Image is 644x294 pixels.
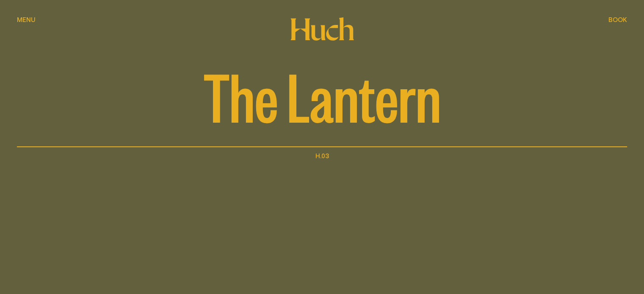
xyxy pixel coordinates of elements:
[203,61,441,129] span: The Lantern
[17,16,36,23] span: Menu
[315,151,329,161] h1: H.03
[608,15,627,25] button: show booking tray
[608,16,627,23] span: Book
[17,15,36,25] button: show menu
